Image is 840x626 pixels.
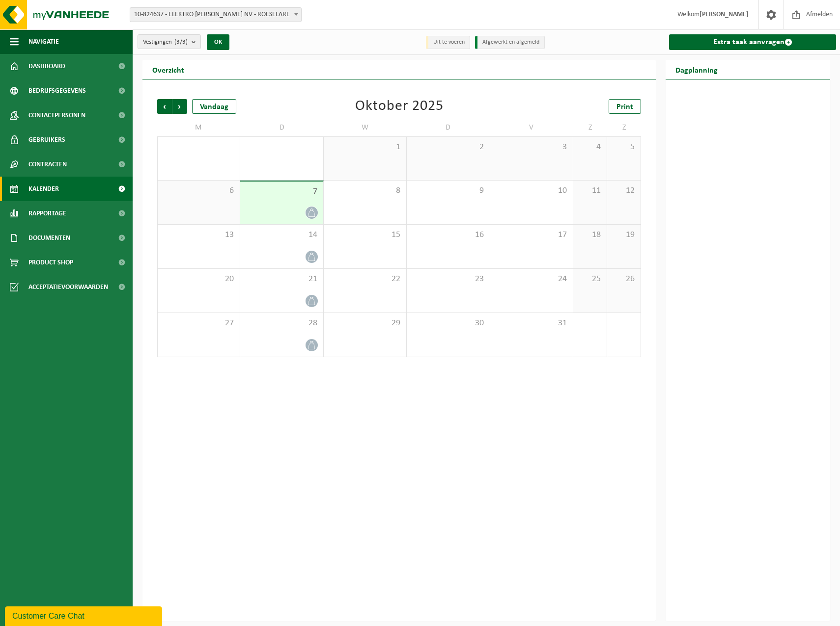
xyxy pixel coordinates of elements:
span: 24 [495,274,568,285]
span: 8 [329,185,401,196]
span: 4 [578,142,602,153]
span: Navigatie [28,29,59,54]
span: Contracten [28,152,67,177]
span: 2 [412,142,484,153]
button: OK [207,34,229,50]
h2: Dagplanning [666,60,728,79]
span: 16 [412,230,484,240]
td: M [157,119,240,136]
span: 15 [329,230,401,240]
span: Print [616,103,633,111]
span: Dashboard [28,54,65,78]
span: 17 [495,230,568,240]
a: Extra taak aanvragen [669,34,836,50]
span: 31 [495,318,568,329]
span: 10-824637 - ELEKTRO ANDRE GEVAERT NV - ROESELARE [130,7,302,22]
td: V [490,119,573,136]
span: 1 [329,142,401,153]
td: D [240,119,323,136]
span: 14 [245,230,318,240]
li: Afgewerkt en afgemeld [475,36,545,49]
span: Bedrijfsgegevens [28,78,86,103]
span: 20 [163,274,235,285]
div: Vandaag [192,99,236,114]
td: Z [573,119,607,136]
span: 26 [612,274,636,285]
span: 21 [245,274,318,285]
span: 13 [163,230,235,240]
span: 29 [329,318,401,329]
iframe: chat widget [5,604,164,626]
td: Z [607,119,641,136]
span: Volgende [172,99,187,114]
span: 19 [612,230,636,240]
td: W [324,119,407,136]
count: (3/3) [174,39,188,45]
span: 7 [245,186,318,197]
span: 27 [163,318,235,329]
div: Oktober 2025 [355,99,444,114]
li: Uit te voeren [426,36,470,49]
span: Gebruikers [28,128,65,152]
span: Vorige [157,99,172,114]
span: Documenten [28,226,70,250]
span: 9 [412,185,484,196]
span: Product Shop [28,250,73,275]
span: Rapportage [28,201,66,226]
span: Kalender [28,177,59,201]
button: Vestigingen(3/3) [138,34,201,49]
span: 5 [612,142,636,153]
span: Acceptatievoorwaarden [28,275,108,299]
span: 28 [245,318,318,329]
span: 11 [578,185,602,196]
span: 25 [578,274,602,285]
span: 12 [612,185,636,196]
a: Print [609,99,641,114]
span: Vestigingen [143,35,188,50]
span: 30 [412,318,484,329]
span: 22 [329,274,401,285]
span: 10-824637 - ELEKTRO ANDRE GEVAERT NV - ROESELARE [130,8,301,22]
h2: Overzicht [142,60,194,79]
span: 10 [495,185,568,196]
span: 18 [578,230,602,240]
strong: [PERSON_NAME] [700,11,749,18]
span: 6 [163,185,235,196]
span: 3 [495,142,568,153]
span: 23 [412,274,484,285]
td: D [407,119,490,136]
span: Contactpersonen [28,103,85,128]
